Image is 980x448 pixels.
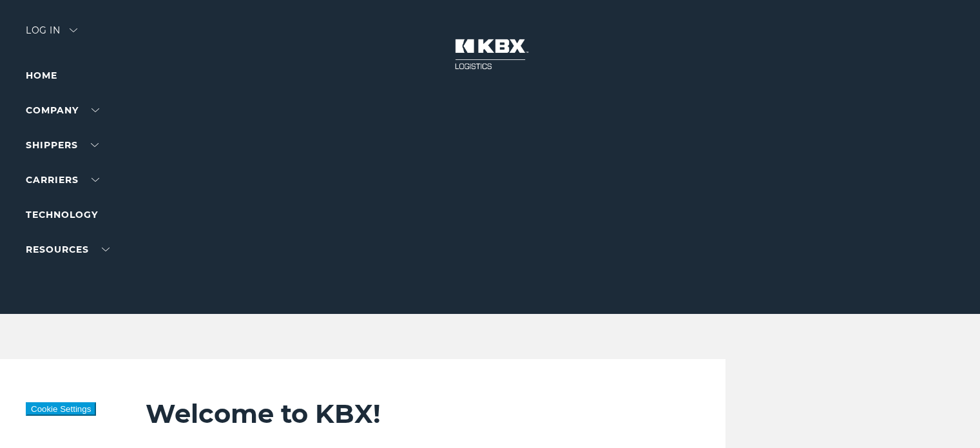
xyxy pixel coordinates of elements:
[26,209,98,220] a: Technology
[26,26,77,44] div: Log in
[26,244,110,255] a: RESOURCES
[26,70,57,81] a: Home
[26,174,99,186] a: Carriers
[146,398,675,430] h2: Welcome to KBX!
[26,104,99,116] a: Company
[26,402,96,416] button: Cookie Settings
[26,139,99,151] a: SHIPPERS
[442,26,539,83] img: kbx logo
[70,28,77,32] img: arrow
